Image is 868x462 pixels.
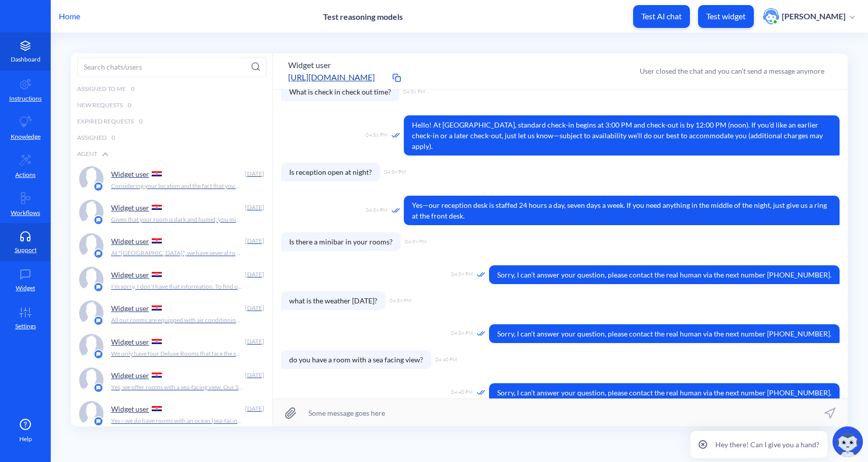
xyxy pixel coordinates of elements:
[715,439,819,450] p: Hey there! Can I give you a hand?
[698,5,754,28] button: Test widget
[15,322,36,331] p: Settings
[244,337,264,346] div: [DATE]
[111,203,149,212] p: Widget user
[435,356,457,363] span: 04:40 PM
[93,416,103,426] img: platform icon
[111,304,149,313] p: Widget user
[451,270,473,279] span: 04:39 PM
[11,132,41,141] p: Knowledge
[152,373,162,378] img: HR
[244,203,264,212] div: [DATE]
[131,84,134,94] span: 0
[71,162,272,196] a: platform iconWidget user [DATE]Considering your location and the fact that you have a pool, I'd r...
[244,404,264,413] div: [DATE]
[404,196,840,225] span: Yes—our reception desk is staffed 24 hours a day, seven days a week. If you need anything in the ...
[111,270,149,279] p: Widget user
[15,245,37,255] p: Support
[706,11,746,21] p: Test widget
[152,272,162,277] img: HR
[451,329,473,338] span: 04:39 PM
[93,215,103,225] img: platform icon
[71,81,272,97] div: Assigned to me
[71,397,272,430] a: platform iconWidget user [DATE]Yes—we do have rooms with an ocean (sea-facing) view. These includ...
[152,171,162,176] img: HR
[128,101,131,110] span: 0
[71,146,272,162] div: Agent
[111,316,243,325] p: All our rooms are equipped with air conditioning, a flat-screen TV, and free Wi-Fi. The Deluxe Ro...
[71,330,272,363] a: platform iconWidget user [DATE]We only have four Deluxe Rooms that face the sea. Our Standard and...
[71,363,272,397] a: platform iconWidget user [DATE]Yes, we offer rooms with a sea-facing view. Our Suites and Executi...
[93,383,103,393] img: platform icon
[71,97,272,113] div: New Requests
[111,170,149,178] p: Widget user
[451,388,473,397] span: 04:40 PM
[244,169,264,178] div: [DATE]
[111,215,243,224] p: Given that your room is dark and humid, you might want to consider plants that thrive in similar ...
[152,205,162,210] img: HR
[11,55,41,64] p: Dashboard
[77,57,266,77] input: Search chats/users
[112,133,115,142] span: 0
[111,337,149,346] p: Widget user
[244,371,264,380] div: [DATE]
[489,324,840,343] span: Sorry, I can’t answer your question, please contact the real human via the next number [PHONE_NUM...
[71,130,272,146] div: Assigned
[281,350,431,369] span: do you have a room with a sea facing view?
[404,115,840,156] span: Hello! At [GEOGRAPHIC_DATA], standard check-in begins at 3:00 PM and check-out is by 12:00 PM (no...
[244,303,264,313] div: [DATE]
[111,349,243,358] p: We only have four Deluxe Rooms that face the sea. Our Standard and Family Suites have a garden vi...
[152,339,162,344] img: HR
[366,131,388,140] span: 04:38 PM
[71,263,272,296] a: platform iconWidget user [DATE]I'm sorry, I don't have that information. To find out which rooms ...
[405,238,427,245] span: 04:39 PM
[323,12,403,21] p: Test reasoning models
[403,88,425,96] span: 04:38 PM
[111,249,243,258] p: At "[GEOGRAPHIC_DATA]", we have several room types that feature two bedrooms. These include our F...
[281,163,380,181] span: Is reception open at night?
[832,426,863,457] img: copilot-icon.svg
[273,399,848,426] input: Some message goes here
[15,170,36,179] p: Actions
[152,238,162,243] img: HR
[366,206,388,215] span: 04:39 PM
[384,168,406,176] span: 04:39 PM
[11,208,40,218] p: Workflows
[71,296,272,330] a: platform iconWidget user [DATE]All our rooms are equipped with air conditioning, a flat-screen TV...
[633,5,690,28] button: Test AI chat
[288,59,331,71] button: Widget user
[93,349,103,359] img: platform icon
[111,371,149,380] p: Widget user
[71,229,272,263] a: platform iconWidget user [DATE]At "[GEOGRAPHIC_DATA]", we have several room types that feature tw...
[763,8,779,24] img: user photo
[640,66,824,76] div: User closed the chat and you can’t send a message anymore
[244,236,264,245] div: [DATE]
[111,383,243,392] p: Yes, we offer rooms with a sea-facing view. Our Suites and Executive Rooms typically boast beauti...
[93,282,103,292] img: platform icon
[281,232,401,251] span: Is there a minibar in your rooms?
[71,196,272,229] a: platform iconWidget user [DATE]Given that your room is dark and humid, you might want to consider...
[16,284,35,293] p: Widget
[111,405,149,413] p: Widget user
[111,181,243,191] p: Considering your location and the fact that you have a pool, I'd recommend a water lily. Water li...
[281,291,386,310] span: what is the weather [DATE]?
[93,249,103,259] img: platform icon
[9,94,42,103] p: Instructions
[71,113,272,130] div: Expired Requests
[111,282,243,291] p: I'm sorry, I don't have that information. To find out which rooms at [GEOGRAPHIC_DATA] have 2 bed...
[93,316,103,326] img: platform icon
[281,82,399,101] span: What is check in check out time?
[139,117,143,126] span: 0
[19,435,32,444] span: Help
[152,406,162,411] img: HR
[111,416,243,425] p: Yes—we do have rooms with an ocean (sea-facing) view. These include our Superior Sea View, Deluxe...
[59,10,80,22] p: Home
[390,297,411,304] span: 04:39 PM
[152,305,162,311] img: HR
[782,11,846,22] p: [PERSON_NAME]
[758,7,860,25] button: user photo[PERSON_NAME]
[288,71,390,83] a: [URL][DOMAIN_NAME]
[489,265,840,284] span: Sorry, I can’t answer your question, please contact the real human via the next number [PHONE_NUM...
[244,270,264,279] div: [DATE]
